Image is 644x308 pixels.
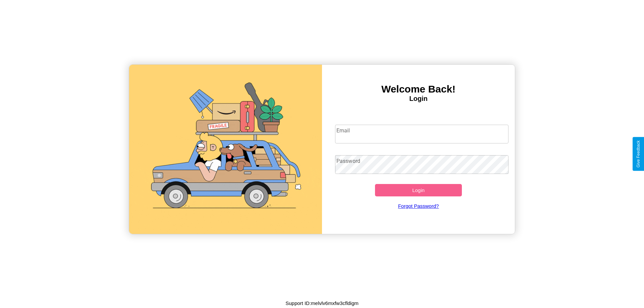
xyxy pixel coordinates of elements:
[636,140,641,168] div: Give Feedback
[285,299,359,308] p: Support ID: melvlv6mxfw3cfldigm
[129,65,322,234] img: gif
[322,95,515,103] h4: Login
[375,184,462,196] button: Login
[322,83,515,95] h3: Welcome Back!
[332,196,505,215] a: Forgot Password?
